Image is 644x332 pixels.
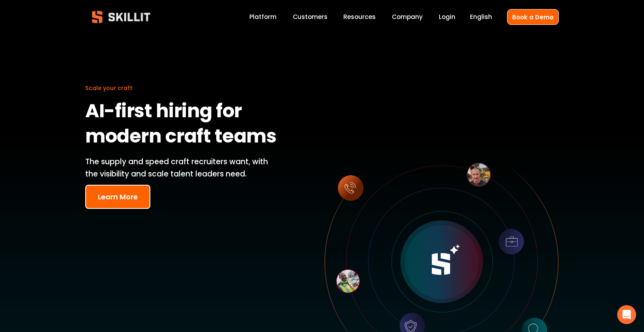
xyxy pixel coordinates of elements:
div: Open Intercom Messenger [617,305,636,324]
a: Company [392,12,423,23]
a: Book a Demo [507,9,559,24]
div: language picker [470,12,492,23]
p: The supply and speed craft recruiters want, with the visibility and scale talent leaders need. [85,156,280,180]
a: Login [439,12,455,23]
a: Platform [249,12,277,23]
a: folder dropdown [343,12,376,23]
button: Learn More [85,185,150,209]
span: Scale your craft [85,84,133,92]
span: Resources [343,12,376,21]
strong: AI-first hiring for modern craft teams [85,96,276,154]
a: Customers [293,12,328,23]
img: Skillit [85,5,157,29]
span: English [470,12,492,21]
